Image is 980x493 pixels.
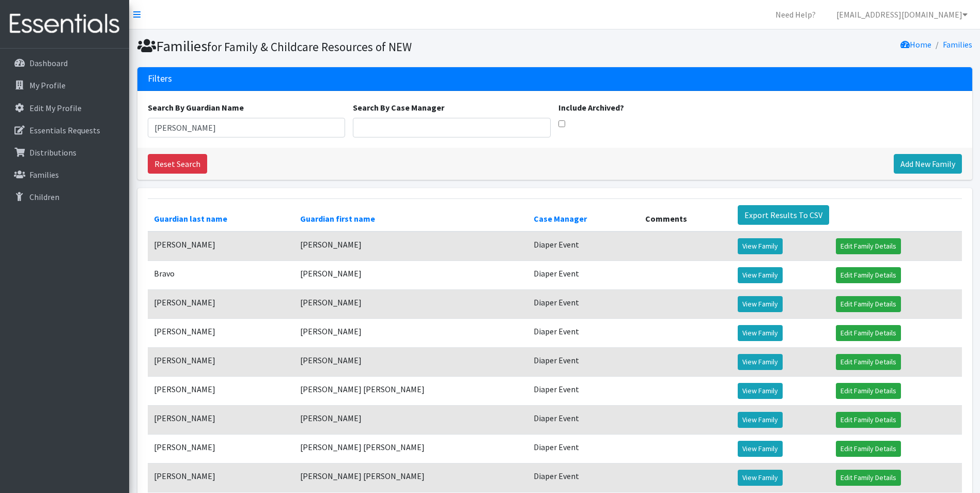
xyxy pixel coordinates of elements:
td: Diaper Event [527,463,640,492]
img: HumanEssentials [4,7,125,41]
p: Edit My Profile [29,103,82,113]
td: [PERSON_NAME] [294,318,527,347]
a: Edit Family Details [836,354,901,370]
a: View Family [738,441,783,457]
p: My Profile [29,80,66,90]
a: Families [4,164,125,185]
td: [PERSON_NAME] [294,260,527,289]
td: [PERSON_NAME] [PERSON_NAME] [294,434,527,463]
a: Edit Family Details [836,470,901,486]
a: View Family [738,412,783,428]
td: [PERSON_NAME] [148,376,294,405]
a: Edit Family Details [836,383,901,399]
label: Search By Guardian Name [148,101,244,114]
td: Diaper Event [527,376,640,405]
a: My Profile [4,75,125,96]
p: Families [29,170,59,180]
td: [PERSON_NAME] [148,405,294,434]
a: Need Help? [767,4,824,25]
p: Distributions [29,147,76,158]
label: Include Archived? [558,101,624,114]
a: View Family [738,296,783,312]
p: Dashboard [29,58,68,68]
td: Diaper Event [527,289,640,318]
a: Edit Family Details [836,325,901,341]
td: [PERSON_NAME] [148,318,294,347]
td: [PERSON_NAME] [PERSON_NAME] [294,463,527,492]
a: Dashboard [4,53,125,73]
td: Diaper Event [527,260,640,289]
a: Edit Family Details [836,267,901,283]
p: Essentials Requests [29,125,100,135]
a: View Family [738,267,783,283]
td: [PERSON_NAME] [294,405,527,434]
a: Export Results To CSV [738,205,829,225]
a: Case Manager [534,213,587,224]
a: Reset Search [148,154,207,174]
td: Diaper Event [527,434,640,463]
a: Edit Family Details [836,238,901,254]
td: [PERSON_NAME] [148,289,294,318]
td: [PERSON_NAME] [294,289,527,318]
p: Children [29,192,59,202]
a: Edit My Profile [4,98,125,118]
small: for Family & Childcare Resources of NEW [207,39,412,54]
th: Comments [639,198,732,232]
a: Guardian first name [300,213,375,224]
td: Bravo [148,260,294,289]
h3: Filters [148,73,172,84]
label: Search By Case Manager [353,101,444,114]
td: Diaper Event [527,347,640,376]
h1: Families [137,37,551,55]
a: View Family [738,354,783,370]
td: [PERSON_NAME] [148,434,294,463]
a: Edit Family Details [836,412,901,428]
a: View Family [738,238,783,254]
td: Diaper Event [527,318,640,347]
a: Guardian last name [154,213,227,224]
a: Home [900,39,931,50]
a: Edit Family Details [836,296,901,312]
a: Families [943,39,972,50]
td: Diaper Event [527,232,640,261]
td: [PERSON_NAME] [148,463,294,492]
a: Distributions [4,142,125,163]
td: [PERSON_NAME] [294,232,527,261]
a: View Family [738,325,783,341]
td: [PERSON_NAME] [PERSON_NAME] [294,376,527,405]
td: [PERSON_NAME] [148,232,294,261]
a: Add New Family [894,154,962,174]
a: View Family [738,470,783,486]
a: View Family [738,383,783,399]
a: Essentials Requests [4,120,125,141]
td: Diaper Event [527,405,640,434]
td: [PERSON_NAME] [148,347,294,376]
a: Edit Family Details [836,441,901,457]
a: Children [4,187,125,207]
td: [PERSON_NAME] [294,347,527,376]
a: [EMAIL_ADDRESS][DOMAIN_NAME] [828,4,976,25]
